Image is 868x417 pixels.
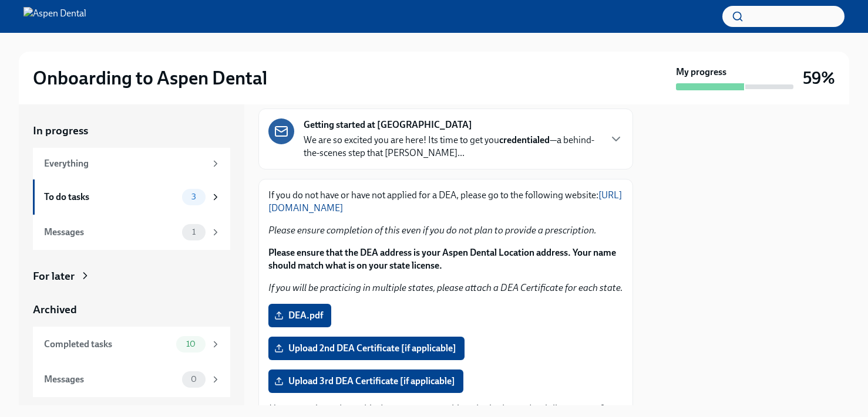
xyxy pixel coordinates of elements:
[33,327,230,362] a: Completed tasks10
[33,148,230,179] a: Everything
[268,225,597,236] em: Please ensure completion of this even if you do not plan to provide a prescription.
[268,282,623,293] em: If you will be practicing in multiple states, please attach a DEA Certificate for each state.
[33,302,230,317] a: Archived
[304,134,600,160] p: We are so excited you are here! Its time to get you —a behind-the-scenes step that [PERSON_NAME]...
[277,343,456,354] span: Upload 2nd DEA Certificate [if applicable]
[184,192,203,201] span: 3
[33,269,230,284] a: For later
[268,189,623,215] p: If you do not have or have not applied for a DEA, please go to the following website:
[44,226,177,239] div: Messages
[33,179,230,215] a: To do tasks3
[33,362,230,397] a: Messages0
[277,375,455,387] span: Upload 3rd DEA Certificate [if applicable]
[33,269,75,284] div: For later
[803,67,835,89] h3: 59%
[184,375,204,384] span: 0
[268,304,331,327] label: DEA.pdf
[33,66,267,90] h2: Onboarding to Aspen Dental
[33,215,230,250] a: Messages1
[44,157,206,170] div: Everything
[33,123,230,138] a: In progress
[44,338,171,351] div: Completed tasks
[268,369,463,393] label: Upload 3rd DEA Certificate [if applicable]
[23,7,86,26] img: Aspen Dental
[44,373,177,386] div: Messages
[499,134,550,145] strong: credentialed
[277,310,323,321] span: DEA.pdf
[44,191,177,204] div: To do tasks
[268,247,616,271] strong: Please ensure that the DEA address is your Aspen Dental Location address. Your name should match ...
[676,66,726,79] strong: My progress
[304,118,472,131] strong: Getting started at [GEOGRAPHIC_DATA]
[268,337,465,360] label: Upload 2nd DEA Certificate [if applicable]
[179,340,203,348] span: 10
[185,228,203,236] span: 1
